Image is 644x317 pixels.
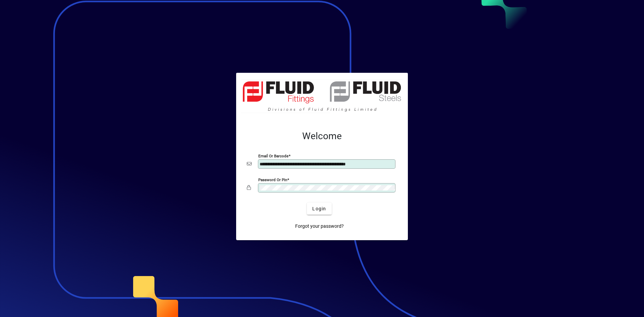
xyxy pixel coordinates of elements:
[247,130,397,142] h2: Welcome
[312,205,326,212] span: Login
[307,203,331,215] button: Login
[292,220,346,232] a: Forgot your password?
[258,154,288,158] mat-label: Email or Barcode
[258,177,287,182] mat-label: Password or Pin
[295,223,344,230] span: Forgot your password?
